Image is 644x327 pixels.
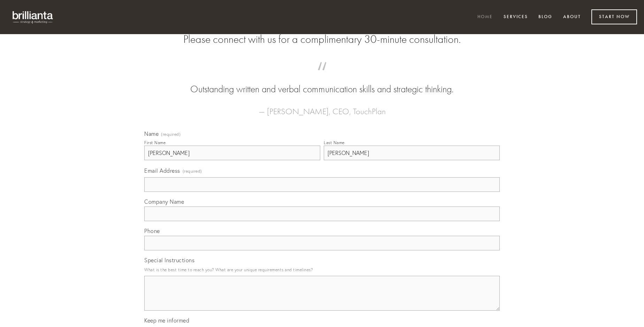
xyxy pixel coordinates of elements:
[155,96,489,118] figcaption: — [PERSON_NAME], CEO, TouchPlan
[499,11,532,23] a: Services
[144,198,184,205] span: Company Name
[155,69,489,96] blockquote: Outstanding written and verbal communication skills and strategic thinking.
[473,11,497,23] a: Home
[144,130,159,137] span: Name
[144,265,500,274] p: What is the best time to reach you? What are your unique requirements and timelines?
[183,166,202,176] span: (required)
[7,7,59,27] img: brillianta - research, strategy, marketing
[144,257,194,264] span: Special Instructions
[324,140,345,145] div: Last Name
[144,317,189,324] span: Keep me informed
[155,69,489,83] span: “
[144,167,180,174] span: Email Address
[534,11,557,23] a: Blog
[591,9,637,24] a: Start Now
[559,11,585,23] a: About
[144,33,500,46] h2: Please connect with us for a complimentary 30-minute consultation.
[144,227,160,234] span: Phone
[161,132,181,137] span: (required)
[144,140,166,145] div: First Name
